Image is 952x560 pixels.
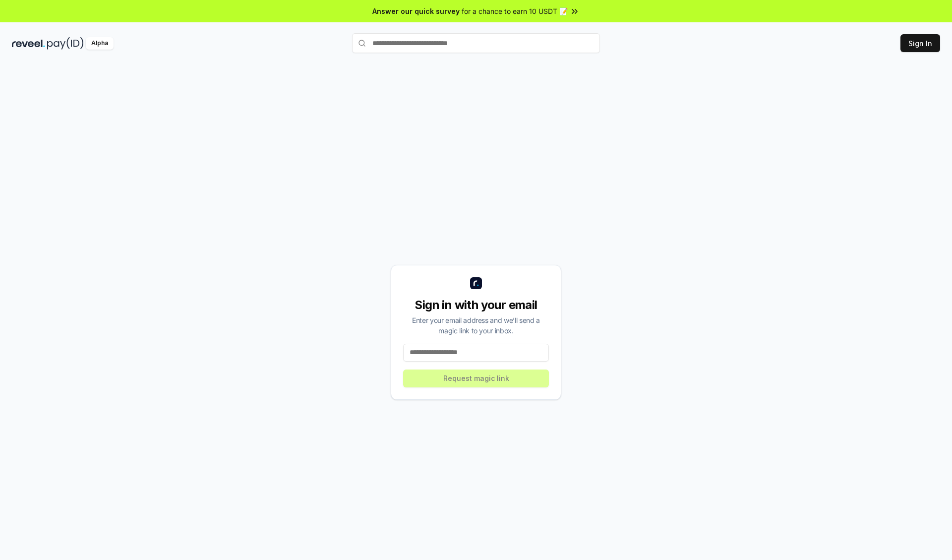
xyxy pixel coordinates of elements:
img: reveel_dark [12,37,45,50]
div: Alpha [86,37,114,50]
img: pay_id [47,37,84,50]
img: logo_small [470,277,482,289]
div: Enter your email address and we’ll send a magic link to your inbox. [403,315,549,336]
button: Sign In [900,34,940,52]
span: for a chance to earn 10 USDT 📝 [462,6,568,16]
div: Sign in with your email [403,297,549,313]
span: Answer our quick survey [372,6,460,16]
